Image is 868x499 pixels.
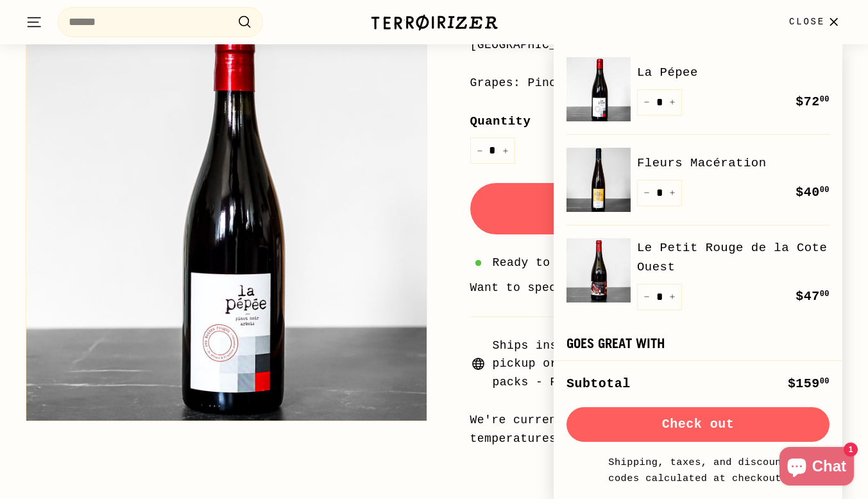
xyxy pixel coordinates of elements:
button: Increase item quantity by one [663,89,682,116]
span: Ready to ship [493,254,586,272]
img: Fleurs Macération [566,148,631,212]
div: [GEOGRAPHIC_DATA], [GEOGRAPHIC_DATA] [470,36,843,55]
a: Fleurs Macération [637,153,830,173]
label: Quantity [470,112,843,131]
span: Close [789,15,825,29]
sup: 00 [820,186,830,195]
span: $72 [796,94,830,109]
button: Reduce item quantity by one [637,89,656,116]
img: Le Petit Rouge de la Cote Ouest [566,238,631,302]
sup: 00 [820,95,830,104]
button: Increase item quantity by one [663,284,682,310]
div: $159 [788,374,830,394]
button: Close [781,3,850,41]
li: Want to special order this item? [470,279,843,297]
div: Subtotal [566,374,631,394]
input: quantity [470,137,515,164]
button: Increase item quantity by one [663,180,682,206]
div: Goes great with [566,336,830,351]
div: We're currently holding some orders due to extreme temperatures. [470,411,843,448]
sup: 00 [820,290,830,299]
small: Shipping, taxes, and discount codes calculated at checkout. [605,455,791,486]
button: Reduce item quantity by one [637,180,656,206]
span: $40 [796,185,830,200]
button: Reduce item quantity by one [637,284,656,310]
a: La Pépee [637,63,830,82]
button: Reduce item quantity by one [470,137,489,164]
button: Check out [566,407,830,442]
a: Le Petit Rouge de la Cote Ouest [637,238,830,277]
span: Ships insured via UPS, available for local pickup or delivery. Get $30 off shipping on 12-packs -... [493,337,843,392]
inbox-online-store-chat: Shopify online store chat [776,447,858,489]
sup: 00 [820,377,830,386]
span: $47 [796,289,830,304]
button: Increase item quantity by one [496,137,515,164]
div: Grapes: Pinot Noir [470,74,843,92]
button: Add to cart [470,183,843,234]
img: La Pépee [566,57,631,121]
